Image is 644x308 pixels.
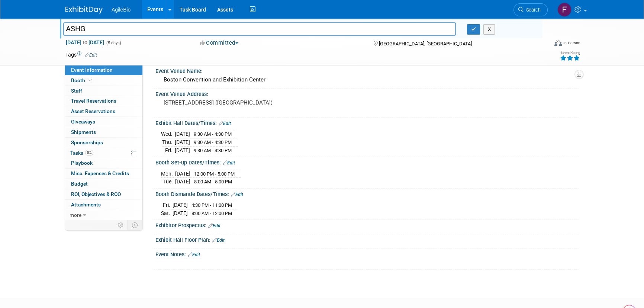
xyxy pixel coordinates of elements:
[194,148,232,153] span: 9:30 AM - 4:30 PM
[208,223,220,228] a: Edit
[65,179,142,189] a: Budget
[504,39,580,50] div: Event Format
[71,67,113,73] span: Event Information
[65,106,142,116] a: Asset Reservations
[106,41,121,45] span: (5 days)
[194,179,232,185] span: 8:00 AM - 5:00 PM
[81,39,88,45] span: to
[71,108,115,114] span: Asset Reservations
[71,119,95,125] span: Giveaways
[161,201,173,209] td: Fri.
[161,146,175,154] td: Fri.
[563,40,580,46] div: In-Person
[524,7,541,13] span: Search
[155,65,579,75] div: Event Venue Name:
[65,148,142,158] a: Tasks0%
[155,89,579,98] div: Event Venue Address:
[161,170,175,178] td: Mon.
[65,65,142,75] a: Event Information
[71,181,88,187] span: Budget
[161,130,175,138] td: Wed.
[194,139,232,145] span: 9:30 AM - 4:30 PM
[161,74,573,86] div: Boston Convention and Exhibition Center
[71,191,121,197] span: ROI, Objectives & ROO
[65,200,142,210] a: Attachments
[85,150,93,155] span: 0%
[65,51,97,58] td: Tags
[175,170,190,178] td: [DATE]
[71,202,101,208] span: Attachments
[71,139,103,145] span: Sponsorships
[155,249,579,259] div: Event Notes:
[88,78,92,82] i: Booth reservation complete
[155,157,579,167] div: Booth Set-up Dates/Times:
[71,98,116,104] span: Travel Reservations
[175,138,190,147] td: [DATE]
[65,117,142,127] a: Giveaways
[173,201,188,209] td: [DATE]
[71,129,96,135] span: Shipments
[175,130,190,138] td: [DATE]
[65,138,142,148] a: Sponsorships
[560,51,580,55] div: Event Rating
[194,171,235,177] span: 12:00 PM - 5:00 PM
[155,234,579,244] div: Exhibit Hall Floor Plan:
[71,88,82,94] span: Staff
[188,252,200,257] a: Edit
[85,52,97,58] a: Edit
[65,76,142,86] a: Booth
[175,146,190,154] td: [DATE]
[164,99,323,106] pre: [STREET_ADDRESS] ([GEOGRAPHIC_DATA])
[155,189,579,198] div: Booth Dismantle Dates/Times:
[71,77,94,83] span: Booth
[70,150,93,156] span: Tasks
[70,212,81,218] span: more
[212,238,225,243] a: Edit
[65,96,142,106] a: Travel Reservations
[115,220,128,230] td: Personalize Event Tab Strip
[554,40,562,46] img: Format-Inperson.png
[175,178,190,186] td: [DATE]
[71,170,129,176] span: Misc. Expenses & Credits
[161,209,173,217] td: Sat.
[379,41,471,46] span: [GEOGRAPHIC_DATA], [GEOGRAPHIC_DATA]
[173,209,188,217] td: [DATE]
[513,3,548,16] a: Search
[112,7,131,13] span: AgileBio
[557,3,571,17] img: Fouad Batel
[161,138,175,147] td: Thu.
[65,210,142,220] a: more
[223,160,235,166] a: Edit
[191,211,232,216] span: 8:00 AM - 12:00 PM
[65,169,142,179] a: Misc. Expenses & Credits
[191,202,232,208] span: 4:30 PM - 11:00 PM
[197,39,241,47] button: Committed
[155,118,579,127] div: Exhibit Hall Dates/Times:
[161,178,175,186] td: Tue.
[65,189,142,199] a: ROI, Objectives & ROO
[483,24,495,35] button: X
[65,39,104,46] span: [DATE] [DATE]
[219,121,231,126] a: Edit
[71,160,93,166] span: Playbook
[65,158,142,168] a: Playbook
[231,192,243,197] a: Edit
[65,86,142,96] a: Staff
[155,220,579,230] div: Exhibitor Prospectus:
[65,127,142,137] a: Shipments
[128,220,143,230] td: Toggle Event Tabs
[194,131,232,137] span: 9:30 AM - 4:30 PM
[65,6,103,14] img: ExhibitDay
